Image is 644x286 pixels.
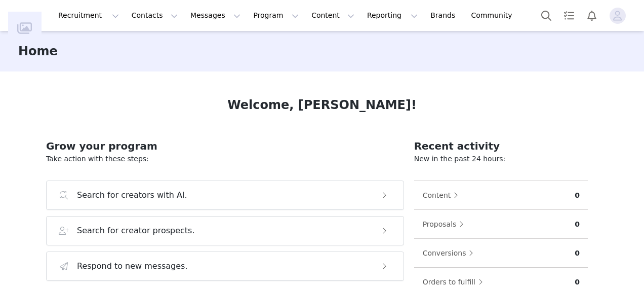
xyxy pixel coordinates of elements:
button: Respond to new messages. [46,252,404,281]
p: New in the past 24 hours: [414,154,588,164]
p: 0 [575,248,580,259]
button: Profile [603,8,636,24]
button: Search for creator prospects. [46,216,404,245]
button: Recruitment [52,4,125,27]
button: Content [305,4,360,27]
h2: Grow your program [46,138,404,154]
h3: Search for creators with AI. [77,189,187,201]
button: Content [422,187,464,203]
h3: Home [18,42,58,60]
button: Conversions [422,245,479,261]
button: Messages [184,4,247,27]
h1: Welcome, [PERSON_NAME]! [227,96,417,114]
button: Notifications [581,4,603,27]
button: Proposals [422,216,469,232]
p: 0 [575,190,580,201]
div: avatar [613,8,622,24]
p: 0 [575,219,580,230]
button: Program [247,4,305,27]
a: Tasks [558,4,580,27]
button: Reporting [361,4,424,27]
a: Brands [424,4,464,27]
button: Search for creators with AI. [46,181,404,210]
h3: Respond to new messages. [77,260,188,272]
a: Community [465,4,523,27]
h3: Search for creator prospects. [77,225,195,237]
p: Take action with these steps: [46,154,404,164]
button: Search [535,4,557,27]
h2: Recent activity [414,138,588,154]
button: Contacts [126,4,184,27]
